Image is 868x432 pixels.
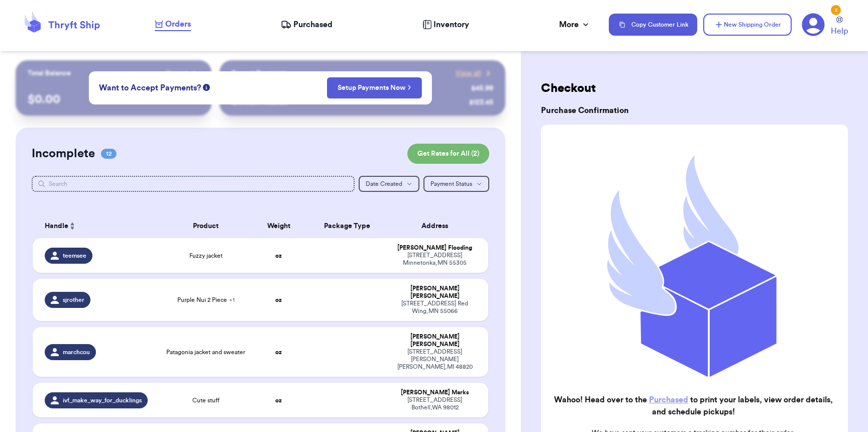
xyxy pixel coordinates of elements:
[28,68,71,78] p: Total Balance
[45,221,68,232] span: Handle
[293,19,333,31] span: Purchased
[388,214,488,238] th: Address
[166,68,199,78] a: Payout
[609,14,697,36] button: Copy Customer Link
[456,68,481,78] span: View all
[251,214,306,238] th: Weight
[430,181,472,187] span: Payment Status
[192,396,220,404] span: Cute stuff
[327,77,422,98] button: Setup Payments Now
[433,19,469,31] span: Inventory
[28,91,199,107] p: $ 0.00
[166,348,245,356] span: Patagonia jacket and sweater
[275,297,282,303] strong: oz
[831,25,848,37] span: Help
[166,68,187,78] span: Payout
[232,68,287,78] p: Recent Payments
[281,19,333,31] a: Purchased
[68,220,76,232] button: Sort ascending
[275,253,282,259] strong: oz
[155,18,191,31] a: Orders
[32,176,355,192] input: Search
[394,285,476,300] div: [PERSON_NAME] [PERSON_NAME]
[394,389,476,396] div: [PERSON_NAME] Marks
[275,349,282,355] strong: oz
[359,176,419,192] button: Date Created
[165,18,191,30] span: Orders
[423,176,489,192] button: Payment Status
[177,296,235,304] span: Purple Nui 2 Piece
[229,297,235,303] span: + 1
[63,348,90,356] span: marchcou
[189,252,223,260] span: Fuzzy jacket
[366,181,402,187] span: Date Created
[275,397,282,403] strong: oz
[394,252,476,267] div: [STREET_ADDRESS] Minnetonka , MN 55305
[703,14,792,36] button: New Shipping Order
[549,394,838,418] h2: Wahoo! Head over to the to print your labels, view order details, and schedule pickups!
[32,146,95,162] h2: Incomplete
[63,396,142,404] span: ivf_make_way_for_ducklings
[471,83,493,93] div: $ 45.99
[394,333,476,348] div: [PERSON_NAME] [PERSON_NAME]
[456,68,493,78] a: View all
[101,149,117,159] span: 12
[469,97,493,107] div: $ 123.45
[306,214,388,238] th: Package Type
[407,144,489,164] button: Get Rates for All (2)
[394,348,476,371] div: [STREET_ADDRESS][PERSON_NAME] [PERSON_NAME] , MI 48820
[422,19,469,31] a: Inventory
[831,5,841,15] div: 2
[541,104,848,117] h3: Purchase Confirmation
[394,300,476,315] div: [STREET_ADDRESS] Red Wing , MN 55066
[63,252,86,260] span: teemsee
[831,17,848,37] a: Help
[63,296,84,304] span: sjrother
[559,19,591,31] div: More
[649,396,688,404] a: Purchased
[338,83,411,93] a: Setup Payments Now
[541,80,848,96] h2: Checkout
[394,396,476,411] div: [STREET_ADDRESS] Bothell , WA 98012
[394,244,476,252] div: [PERSON_NAME] Flooding
[160,214,251,238] th: Product
[99,82,201,94] span: Want to Accept Payments?
[802,13,825,36] a: 2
